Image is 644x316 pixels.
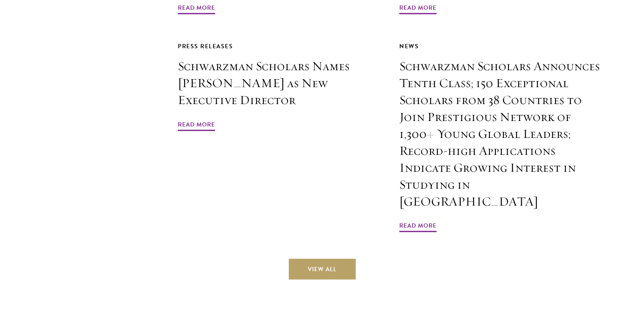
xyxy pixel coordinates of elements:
span: Read More [178,119,215,132]
span: Read More [178,3,215,16]
div: Press Releases [178,41,380,52]
h3: Schwarzman Scholars Announces Tenth Class; 150 Exceptional Scholars from 38 Countries to Join Pre... [399,58,602,210]
a: Press Releases Schwarzman Scholars Names [PERSON_NAME] as New Executive Director Read More [178,41,380,132]
span: Read More [399,220,437,234]
div: News [399,41,602,52]
span: Read More [399,3,437,16]
a: News Schwarzman Scholars Announces Tenth Class; 150 Exceptional Scholars from 38 Countries to Joi... [399,41,602,234]
h3: Schwarzman Scholars Names [PERSON_NAME] as New Executive Director [178,58,380,109]
a: View All [289,259,356,279]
